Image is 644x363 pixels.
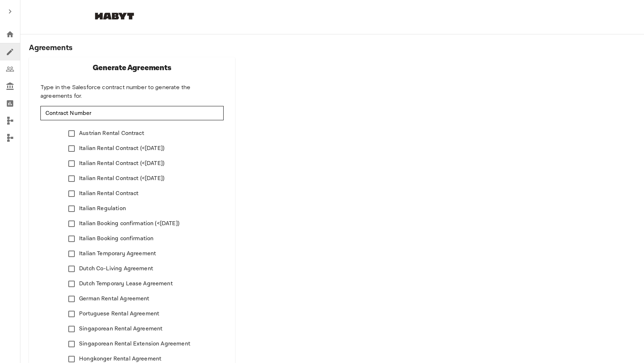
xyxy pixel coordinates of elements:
span: Italian Regulation [79,204,126,213]
div: Type in the Salesforce contract number to generate the agreements for. [40,83,224,100]
span: Italian Temporary Agreement [79,250,156,258]
span: Singaporean Rental Agreement [79,325,162,333]
span: Italian Rental Contract (<[DATE]) [79,174,165,183]
span: Singaporean Rental Extension Agreement [79,340,190,348]
h2: Agreements [29,43,635,53]
span: Italian Rental Contract [79,189,138,198]
span: Portuguese Rental Agreement [79,310,159,318]
span: German Rental Agreement [79,295,149,303]
span: Dutch Temporary Lease Agreement [79,280,173,288]
span: Dutch Co-Living Agreement [79,265,153,273]
img: Habyt [93,13,136,20]
span: Austrian Rental Contract [79,129,144,138]
span: Italian Rental Contract (<[DATE]) [79,159,165,168]
span: Italian Booking confirmation (<[DATE]) [79,219,180,228]
span: Italian Booking confirmation [79,234,153,243]
h2: Generate Agreements [93,63,171,73]
span: Italian Rental Contract (<[DATE]) [79,144,165,153]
